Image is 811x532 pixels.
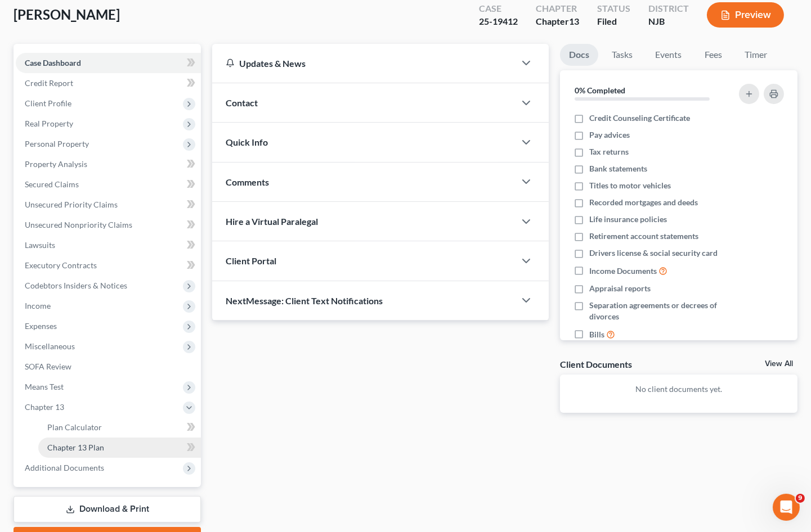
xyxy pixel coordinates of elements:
[38,417,201,438] a: Plan Calculator
[536,2,579,15] div: Chapter
[773,494,800,521] iframe: Intercom live chat
[16,53,201,73] a: Case Dashboard
[575,85,625,95] strong: 0% Completed
[569,16,579,26] span: 13
[14,496,201,522] a: Download & Print
[25,58,81,67] span: Case Dashboard
[17,368,26,377] button: Emoji picker
[70,195,114,204] b: 2 minutes
[589,329,604,340] span: Bills
[16,174,201,195] a: Secured Claims
[47,422,102,432] span: Plan Calculator
[25,179,79,189] span: Secured Claims
[25,240,55,250] span: Lawsuits
[589,231,698,242] span: Retirement account statements
[18,253,106,260] div: [PERSON_NAME] • [DATE]
[176,4,198,26] button: Home
[14,6,120,22] span: [PERSON_NAME]
[9,88,185,251] div: 🚨 PACER Multi-Factor Authentication Now Required 🚨Starting [DATE], PACER requires Multi-Factor Au...
[226,177,269,187] span: Comments
[55,6,128,14] h1: [PERSON_NAME]
[47,443,104,452] span: Chapter 13 Plan
[695,44,731,66] a: Fees
[25,200,118,209] span: Unsecured Priority Claims
[589,112,690,124] span: Credit Counseling Certificate
[226,137,268,147] span: Quick Info
[569,384,788,395] p: No client documents yet.
[226,57,501,69] div: Updates & News
[648,2,689,15] div: District
[589,283,651,294] span: Appraisal reports
[25,220,132,229] span: Unsecured Nonpriority Claims
[589,197,698,208] span: Recorded mortgages and deeds
[25,78,73,88] span: Credit Report
[16,255,201,276] a: Executory Contracts
[226,216,318,227] span: Hire a Virtual Paralegal
[226,295,383,306] span: NextMessage: Client Text Notifications
[765,360,793,368] a: View All
[18,123,176,166] div: Starting [DATE], PACER requires Multi-Factor Authentication (MFA) for all filers in select distri...
[32,6,50,24] img: Profile image for Emma
[25,301,51,310] span: Income
[479,2,518,15] div: Case
[597,2,630,15] div: Status
[18,234,83,243] a: Learn More Here
[25,382,64,391] span: Means Test
[603,44,642,66] a: Tasks
[226,255,276,266] span: Client Portal
[25,463,104,472] span: Additional Documents
[589,247,718,259] span: Drivers license & social security card
[25,159,87,169] span: Property Analysis
[589,300,728,322] span: Separation agreements or decrees of divorces
[707,2,784,28] button: Preview
[55,14,77,25] p: Active
[16,195,201,215] a: Unsecured Priority Claims
[16,73,201,93] a: Credit Report
[25,341,75,351] span: Miscellaneous
[25,119,73,128] span: Real Property
[226,97,258,108] span: Contact
[25,98,71,108] span: Client Profile
[536,15,579,28] div: Chapter
[25,321,57,331] span: Expenses
[589,180,671,191] span: Titles to motor vehicles
[16,235,201,255] a: Lawsuits
[589,265,657,277] span: Income Documents
[589,163,647,174] span: Bank statements
[16,357,201,377] a: SOFA Review
[53,368,62,377] button: Upload attachment
[10,345,216,364] textarea: Message…
[16,154,201,174] a: Property Analysis
[71,368,80,377] button: Start recording
[597,15,630,28] div: Filed
[479,15,518,28] div: 25-19412
[25,139,89,148] span: Personal Property
[646,44,691,66] a: Events
[648,15,689,28] div: NJB
[16,215,201,235] a: Unsecured Nonpriority Claims
[560,44,598,66] a: Docs
[560,358,632,370] div: Client Documents
[18,173,176,228] div: Please be sure to enable MFA in your PACER account settings. Once enabled, you will have to enter...
[25,281,127,290] span: Codebtors Insiders & Notices
[25,362,71,371] span: SOFA Review
[35,368,44,377] button: Gif picker
[589,129,630,141] span: Pay advices
[25,260,97,270] span: Executory Contracts
[7,4,29,26] button: go back
[18,96,162,116] b: 🚨 PACER Multi-Factor Authentication Now Required 🚨
[9,88,216,276] div: Emma says…
[796,494,805,503] span: 9
[25,402,64,412] span: Chapter 13
[198,4,218,25] div: Close
[736,44,776,66] a: Timer
[193,364,211,382] button: Send a message…
[38,438,201,458] a: Chapter 13 Plan
[589,146,629,157] span: Tax returns
[589,214,667,225] span: Life insurance policies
